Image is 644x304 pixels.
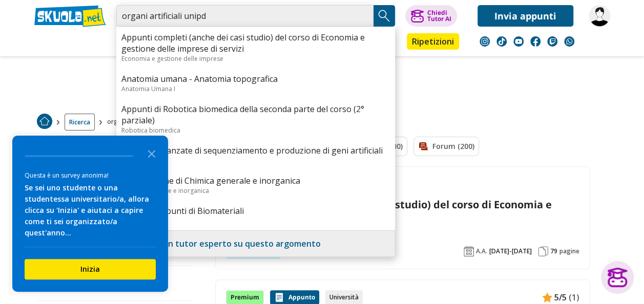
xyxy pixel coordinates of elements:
img: Appunti contenuto [542,292,552,302]
div: Chimica generale e inorganica [121,186,390,195]
div: Chiedi Tutor AI [427,10,451,22]
div: Biomateriali [121,216,390,225]
a: Home [37,114,52,131]
img: instagram [480,36,490,47]
div: Se sei uno studente o una studentessa universitario/a, allora clicca su 'Inizia' e aiutaci a capi... [25,182,156,238]
a: Ripetizioni [407,33,459,50]
a: Forum (200) [413,137,479,156]
img: Appunti contenuto [274,292,284,302]
span: 5/5 [554,291,567,304]
div: Anatomia Umana I [121,84,390,93]
img: Home [37,114,52,129]
a: Anatomia umana - Anatomia topografica [121,73,390,84]
a: Appunti di Robotica biomedica della seconda parte del corso (2° parziale) [121,103,390,126]
img: WhatsApp [564,36,574,47]
span: [DATE]-[DATE] [489,247,532,255]
span: 79 [550,247,557,255]
a: Trova un tutor esperto su questo argomento [137,238,321,249]
img: twitch [547,36,557,47]
img: Cerca appunti, riassunti o versioni [377,8,392,24]
div: Genetica [121,156,390,165]
a: Appunti [114,33,160,52]
button: Close the survey [141,143,162,163]
img: Pagine [538,246,548,256]
img: nept [589,5,610,27]
span: (1) [569,291,579,304]
a: Ricerca [65,114,95,131]
img: facebook [530,36,541,47]
a: Invia appunti [477,5,573,27]
a: Terza lezione di Chimica generale e inorganica [121,175,390,186]
img: Anno accademico [464,246,474,256]
img: tiktok [496,36,507,47]
div: Questa è un survey anonima! [25,170,156,180]
img: Forum filtro contenuto [418,141,428,151]
button: Search Button [373,5,395,27]
input: Cerca appunti, riassunti o versioni [116,5,373,27]
div: Survey [12,136,168,292]
img: youtube [513,36,524,47]
button: Inizia [25,259,156,279]
span: organi artificiali [107,114,158,131]
button: ChiediTutor AI [405,5,457,27]
a: Tecniche avanzate di sequenziamento e produzione di geni artificiali [121,145,390,156]
div: Economia e gestione delle imprese [121,54,390,63]
a: Nozioni, Appunti di Biomateriali [121,205,390,216]
a: Appunti completi (anche dei casi studio) del corso di Economia e gestione delle imprese di servizi [121,32,390,54]
div: Robotica biomedica [121,126,390,135]
span: pagine [559,247,579,255]
span: A.A. [476,247,487,255]
a: Appunti completi (anche dei casi studio) del corso di Economia e gestione delle imprese di servizi [226,198,579,225]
